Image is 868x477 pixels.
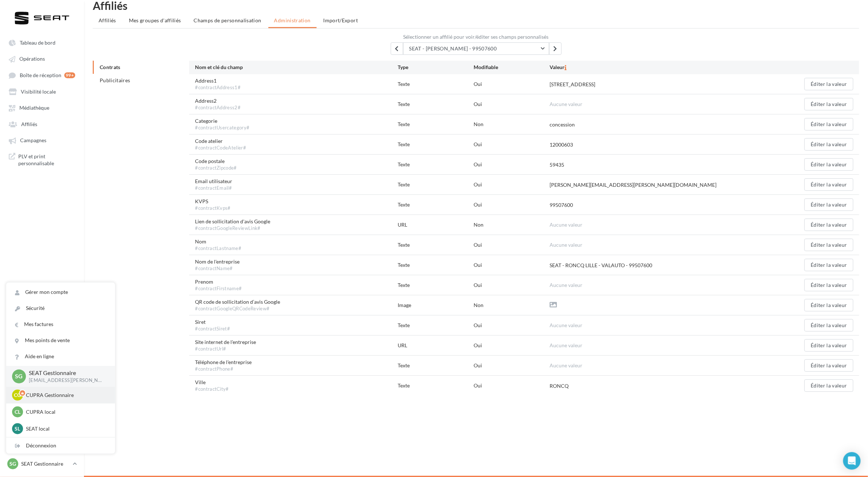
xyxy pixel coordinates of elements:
span: Aucune valeur [550,242,582,248]
span: QR code de sollicitation d’avis Google [195,298,280,312]
span: Prenom [195,278,242,292]
span: CG [14,391,21,399]
a: Médiathèque [4,101,80,114]
span: Campagnes [20,137,46,144]
div: Texte [398,281,474,289]
div: #contractCity# [195,386,229,393]
div: #contractCodeAtelier# [195,145,246,151]
span: Import/Export [324,17,358,23]
button: Éditer la valeur [804,98,853,110]
span: Médiathèque [19,105,49,111]
span: Tableau de bord [20,39,56,46]
span: Code atelier [195,137,246,151]
div: concession [550,121,575,128]
div: #contractName# [195,265,240,272]
span: Site internet de l'entreprise [195,338,256,352]
button: Éditer la valeur [804,178,853,191]
span: Opérations [19,56,45,62]
span: Affiliés [99,17,116,23]
button: Éditer la valeur [804,259,853,271]
button: Éditer la valeur [804,219,853,231]
p: CUPRA Gestionnaire [26,391,106,399]
a: Mes points de vente [6,332,115,348]
div: Non [474,302,550,309]
div: URL [398,342,474,349]
span: Siret [195,318,230,332]
div: Oui [474,181,550,188]
a: Sécurité [6,300,115,316]
span: Cl [15,408,20,416]
span: Aucune valeur [550,282,582,288]
div: Texte [398,101,474,108]
div: #contractZipcode# [195,165,237,171]
label: Sélectionner un affilié pour voir/éditer ses champs personnalisés [93,34,859,39]
div: #contractFirstname# [195,285,242,292]
span: Aucune valeur [550,362,582,368]
div: #contractEmail# [195,185,232,192]
span: Champs de personnalisation [194,17,261,23]
div: Texte [398,201,474,208]
div: [STREET_ADDRESS] [550,81,595,88]
div: Oui [474,261,550,269]
div: Oui [474,201,550,208]
span: Categorie [195,117,249,131]
span: SG [15,372,23,381]
button: Éditer la valeur [804,319,853,332]
div: Oui [474,281,550,289]
div: Oui [474,141,550,148]
span: Nom de l'entreprise [195,258,240,272]
div: Oui [474,342,550,349]
div: Oui [474,241,550,249]
p: [EMAIL_ADDRESS][PERSON_NAME][DOMAIN_NAME]_SEAT [29,377,103,384]
div: Texte [398,362,474,369]
div: #contractGoogleReviewLink# [195,225,270,232]
div: Texte [398,161,474,168]
span: Visibilité locale [21,88,56,95]
span: Code postale [195,158,237,171]
button: Éditer la valeur [804,339,853,352]
a: Campagnes [4,133,80,147]
span: Aucune valeur [550,222,582,228]
div: Type [398,64,474,71]
div: #contractAddress1# [195,84,241,91]
a: Opérations [4,52,80,65]
a: Gérer mon compte [6,284,115,300]
div: Texte [398,241,474,249]
span: Téléphone de l'entreprise [195,359,252,372]
div: Texte [398,261,474,269]
button: Éditer la valeur [804,78,853,90]
div: Nom et clé du champ [195,64,398,71]
div: Oui [474,322,550,329]
div: 99+ [64,72,75,78]
span: Address2 [195,97,241,111]
span: KVPS [195,198,231,212]
span: Nom [195,238,241,252]
div: 12000603 [550,141,573,148]
button: Éditer la valeur [804,299,853,311]
div: Texte [398,121,474,128]
div: Image [398,302,474,309]
span: SG [9,460,16,467]
button: Éditer la valeur [804,198,853,211]
div: #contractLastname# [195,245,241,252]
p: SEAT Gestionnaire [21,460,70,467]
div: Open Intercom Messenger [843,452,861,470]
div: Texte [398,322,474,329]
div: Oui [474,362,550,369]
div: Texte [398,181,474,188]
span: PLV et print personnalisable [18,153,75,167]
div: 99507600 [550,201,573,209]
div: Valeur [550,64,752,71]
div: Oui [474,382,550,389]
span: Lien de sollicitation d'avis Google [195,218,270,232]
div: Texte [398,80,474,88]
span: Aucune valeur [550,322,582,328]
span: Publicitaires [100,77,130,83]
div: #contractGoogleQRCodeReview# [195,306,280,312]
span: Boîte de réception [20,72,61,78]
a: PLV et print personnalisable [4,150,80,170]
button: Éditer la valeur [804,359,853,372]
button: Éditer la valeur [804,138,853,151]
span: Address1 [195,77,241,91]
div: RONCQ [550,382,569,390]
